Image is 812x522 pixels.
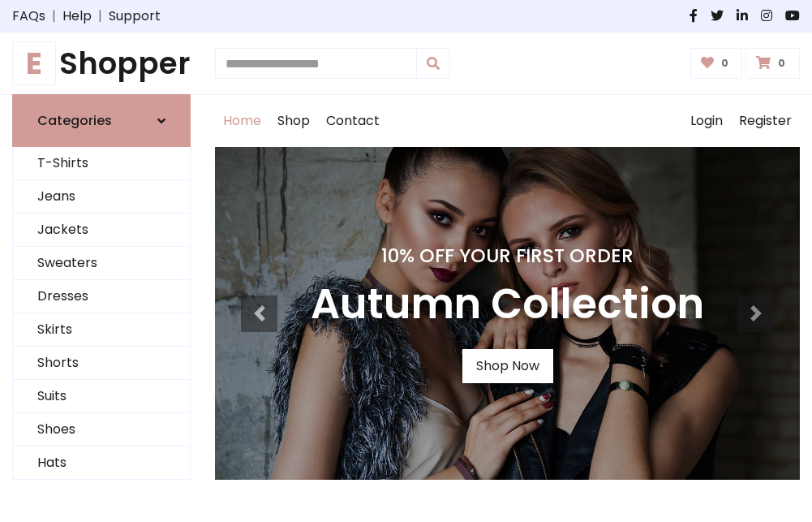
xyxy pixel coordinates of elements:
[717,56,733,71] span: 0
[37,113,112,128] h6: Categories
[13,147,190,180] a: T-Shirts
[109,6,161,26] a: Support
[62,6,92,26] a: Help
[13,214,190,247] a: Jackets
[311,280,704,330] h3: Autumn Collection
[269,95,318,147] a: Shop
[12,6,45,26] a: FAQs
[92,6,109,26] span: |
[462,349,553,383] a: Shop Now
[311,244,704,267] h4: 10% Off Your First Order
[13,247,190,280] a: Sweaters
[12,41,56,85] span: E
[215,95,269,147] a: Home
[745,48,800,79] a: 0
[731,95,800,147] a: Register
[13,447,190,480] a: Hats
[12,45,191,81] a: EShopper
[774,56,789,71] span: 0
[682,95,731,147] a: Login
[12,45,191,81] h1: Shopper
[13,347,190,380] a: Shorts
[13,413,190,447] a: Shoes
[13,280,190,313] a: Dresses
[45,6,62,26] span: |
[13,380,190,413] a: Suits
[12,94,191,147] a: Categories
[13,313,190,347] a: Skirts
[318,95,388,147] a: Contact
[13,180,190,214] a: Jeans
[690,48,743,79] a: 0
